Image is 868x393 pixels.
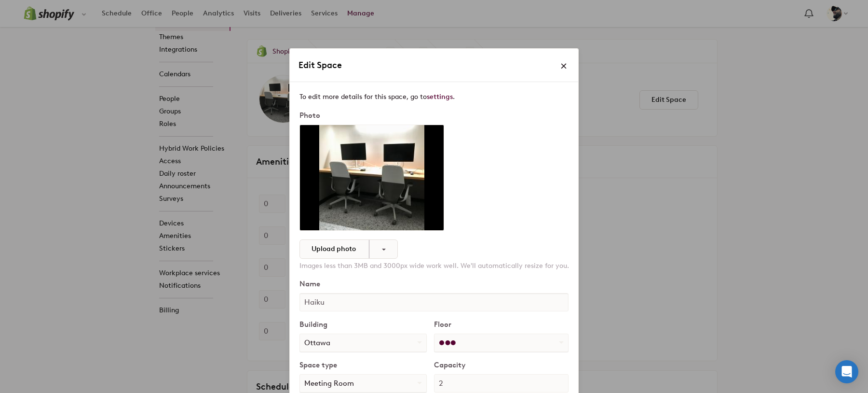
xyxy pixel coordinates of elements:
[434,361,569,369] label: Capacity
[300,240,367,258] button: Upload photo
[319,125,424,230] img: Anonymous
[299,261,569,271] div: Images less than 3MB and 3000px wide work well. We'll automatically resize for you.
[299,111,569,120] label: Photo
[434,374,569,393] input: Capacity
[298,58,342,72] h3: Edit Space
[427,93,453,101] a: settings
[299,293,569,311] input: Conference Room
[299,361,427,369] label: Space type
[434,320,569,329] label: Floor
[835,360,858,383] div: Open Intercom Messenger
[299,280,569,288] label: Name
[299,92,569,102] p: To edit more details for this space, go to .
[299,320,427,329] label: Building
